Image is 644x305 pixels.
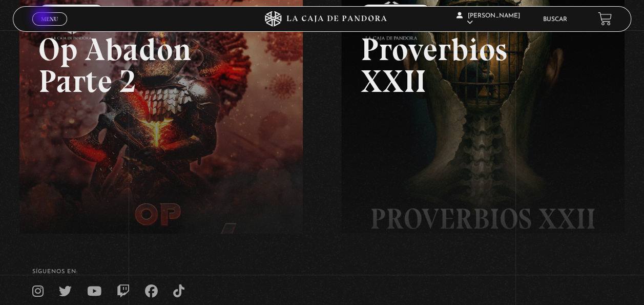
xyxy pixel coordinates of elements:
[38,25,62,32] span: Cerrar
[41,16,58,22] span: Menu
[32,269,612,275] h4: SÍguenos en:
[543,16,567,23] a: Buscar
[598,12,612,26] a: View your shopping cart
[456,13,520,26] span: [PERSON_NAME]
